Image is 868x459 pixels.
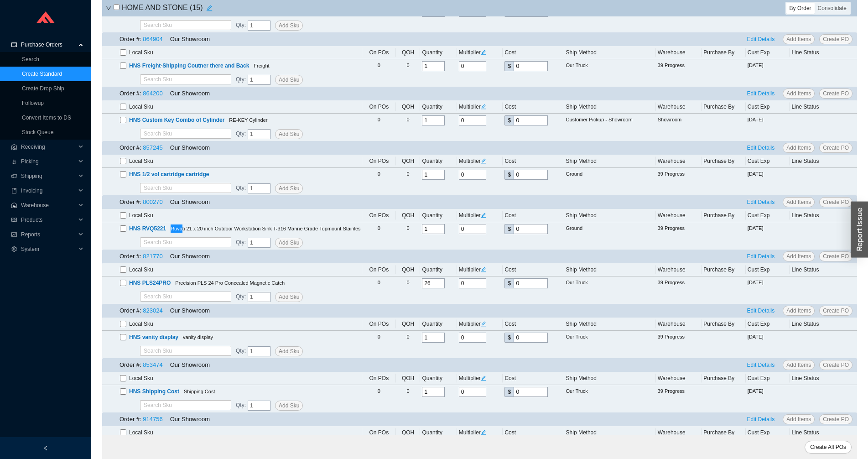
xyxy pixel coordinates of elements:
[459,374,501,383] div: Multiplier
[11,246,17,252] span: setting
[396,276,421,290] td: 0
[564,385,656,399] td: Our Truck
[22,100,44,106] a: Followup
[746,318,790,331] th: Cust Exp
[396,114,421,127] td: 0
[396,209,421,222] th: QOH
[170,361,210,368] span: Our Showroom
[504,61,514,71] div: $
[459,102,501,111] div: Multiplier
[129,388,179,395] span: HNS Shipping Cost
[236,21,246,31] span: :
[120,307,141,314] span: Order #:
[129,334,178,340] span: HNS vanity display
[746,426,790,439] th: Cust Exp
[129,428,153,437] span: Local Sku
[175,280,285,286] span: Precision PLS 24 Pro Concealed Magnetic Catch
[564,46,656,59] th: Ship Method
[22,85,64,92] a: Create Drop Ship
[481,321,486,327] span: edit
[656,46,702,59] th: Warehouse
[702,100,746,114] th: Purchase By
[747,415,775,424] span: Edit Details
[114,2,216,15] h4: HOME AND STONE
[504,170,514,180] div: $
[702,426,746,439] th: Purchase By
[275,75,303,85] button: Add Sku
[129,63,249,69] span: HNS Freight-Shipping Coutner there and Back
[746,46,790,59] th: Cust Exp
[275,292,303,302] button: Add Sku
[790,155,857,168] th: Line Status
[248,292,270,302] input: 1
[747,89,775,98] span: Edit Details
[564,426,656,439] th: Ship Method
[170,198,210,205] span: Our Showroom
[275,129,303,139] button: Add Sku
[783,360,815,370] button: Add Items
[236,348,244,354] span: Qty
[702,372,746,385] th: Purchase By
[783,89,815,99] button: Add Items
[21,37,76,52] span: Purchase Orders
[21,198,76,213] span: Warehouse
[783,34,815,44] button: Add Items
[236,238,246,248] span: :
[420,318,457,331] th: Quantity
[236,183,246,193] span: :
[746,155,790,168] th: Cust Exp
[170,307,210,314] span: Our Showroom
[656,222,702,236] td: 39 Progress
[746,114,790,127] td: [DATE]
[459,319,501,329] div: Multiplier
[11,232,17,237] span: fund
[129,319,153,329] span: Local Sku
[481,213,486,218] span: edit
[459,156,501,166] div: Multiplier
[420,100,457,114] th: Quantity
[747,198,775,207] span: Edit Details
[236,130,244,137] span: Qty
[170,90,210,97] span: Our Showroom
[503,209,564,222] th: Cost
[120,416,141,422] span: Order #:
[396,100,421,114] th: QOH
[420,155,457,168] th: Quantity
[396,222,421,236] td: 0
[504,333,514,343] div: $
[481,430,486,435] span: edit
[481,50,486,55] span: edit
[203,2,216,15] button: edit
[481,158,486,164] span: edit
[564,318,656,331] th: Ship Method
[275,238,303,248] button: Add Sku
[143,36,162,42] a: 864904
[564,263,656,276] th: Ship Method
[21,227,76,242] span: Reports
[783,414,815,424] button: Add Items
[21,183,76,198] span: Invoicing
[564,59,656,73] td: Our Truck
[362,46,396,59] th: On POs
[236,402,244,408] span: Qty
[747,35,775,44] span: Edit Details
[746,385,790,399] td: [DATE]
[236,185,244,191] span: Qty
[120,253,141,260] span: Order #:
[503,318,564,331] th: Cost
[171,226,416,231] span: Ruvati 21 x 20 inch Outdoor Workstation Sink T-316 Marine Grade Topmount Stainless Steel BBQ – RV...
[420,263,457,276] th: Quantity
[702,318,746,331] th: Purchase By
[362,155,396,168] th: On POs
[564,114,656,127] td: Customer Pickup - Showroom
[790,318,857,331] th: Line Status
[783,197,815,207] button: Add Items
[396,372,421,385] th: QOH
[790,209,857,222] th: Line Status
[747,306,775,315] span: Edit Details
[362,263,396,276] th: On POs
[129,156,153,166] span: Local Sku
[743,414,779,424] button: Edit Details
[503,100,564,114] th: Cost
[248,75,270,85] input: 1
